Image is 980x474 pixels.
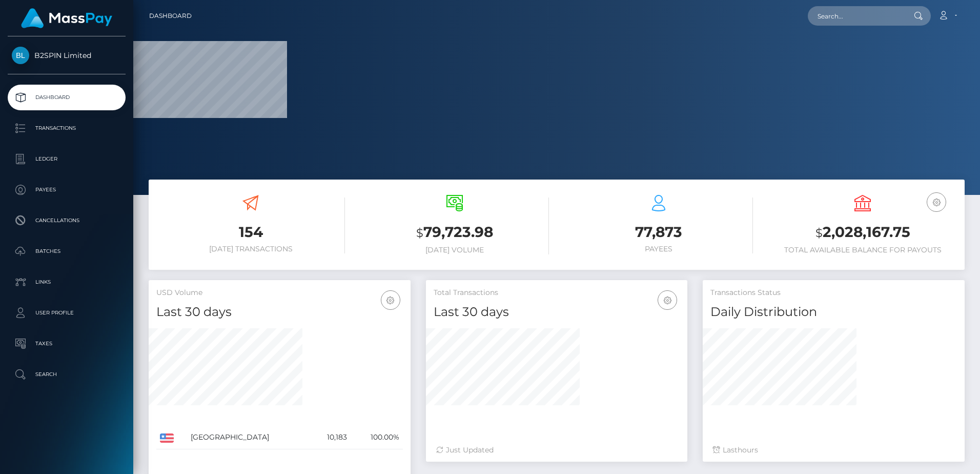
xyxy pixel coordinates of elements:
td: 100.00% [351,426,403,449]
a: Ledger [8,146,126,172]
h3: 154 [156,222,345,242]
small: $ [815,226,823,240]
p: Dashboard [12,90,121,105]
a: Taxes [8,331,126,357]
img: B2SPIN Limited [12,47,29,64]
h6: [DATE] Volume [360,246,549,254]
p: Taxes [12,336,121,351]
h4: Daily Distribution [710,303,957,321]
a: Cancellations [8,208,126,233]
h5: USD Volume [156,288,403,298]
a: Payees [8,177,126,203]
small: $ [416,226,423,240]
p: Transactions [12,121,121,136]
input: Search... [808,6,904,26]
p: Cancellations [12,213,121,228]
p: Links [12,274,121,290]
h3: 77,873 [564,222,753,242]
img: MassPay Logo [21,8,112,28]
h5: Total Transactions [434,288,680,298]
p: Batches [12,244,121,259]
a: Search [8,362,126,387]
h4: Last 30 days [434,303,680,321]
h3: 2,028,167.75 [768,222,957,243]
h5: Transactions Status [710,288,957,298]
td: 10,183 [311,426,351,449]
p: User Profile [12,305,121,321]
p: Ledger [12,151,121,167]
p: Payees [12,182,121,197]
h3: 79,723.98 [360,222,549,243]
a: Batches [8,239,126,264]
h6: [DATE] Transactions [156,245,345,253]
p: Search [12,367,121,382]
a: User Profile [8,300,126,326]
div: Just Updated [436,445,678,456]
img: US.png [160,433,174,443]
td: [GEOGRAPHIC_DATA] [187,426,312,449]
a: Dashboard [8,85,126,110]
a: Dashboard [149,5,192,27]
h4: Last 30 days [156,303,403,321]
h6: Payees [564,245,753,253]
div: Last hours [713,445,954,456]
span: B2SPIN Limited [8,51,126,60]
a: Transactions [8,115,126,141]
h6: Total Available Balance for Payouts [768,246,957,254]
a: Links [8,269,126,295]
